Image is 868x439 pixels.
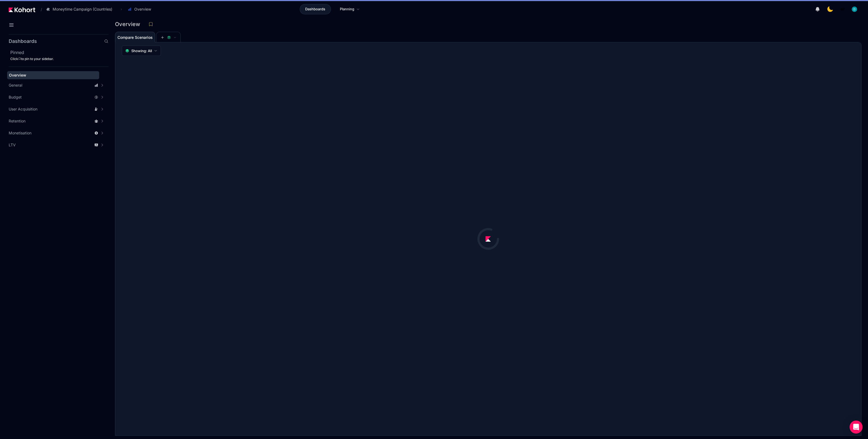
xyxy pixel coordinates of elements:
[131,48,152,53] span: Showing: All
[340,7,354,12] span: Planning
[9,118,25,124] span: Retention
[9,130,31,136] span: Monetisation
[9,83,22,88] span: General
[7,71,99,79] a: Overview
[334,4,365,14] a: Planning
[9,7,35,12] img: Kohort logo
[122,46,161,56] button: Showing: All
[43,5,118,14] button: Moneytime Campaign (Countries)
[134,7,151,12] span: Overview
[9,142,16,148] span: LTV
[117,36,153,39] span: Compare Scenarios
[305,7,325,12] span: Dashboards
[36,7,42,12] span: /
[9,73,26,77] span: Overview
[120,7,123,11] span: ›
[850,421,863,434] div: Open Intercom Messenger
[300,4,331,14] a: Dashboards
[125,5,157,14] button: Overview
[10,49,108,56] h2: Pinned
[9,106,37,112] span: User Acquisition
[53,7,112,12] span: Moneytime Campaign (Countries)
[10,57,108,61] div: Click to pin to your sidebar.
[9,94,22,100] span: Budget
[9,39,37,44] h2: Dashboards
[115,21,143,27] h3: Overview
[840,7,845,12] img: logo_MoneyTimeLogo_1_20250619094856634230.png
